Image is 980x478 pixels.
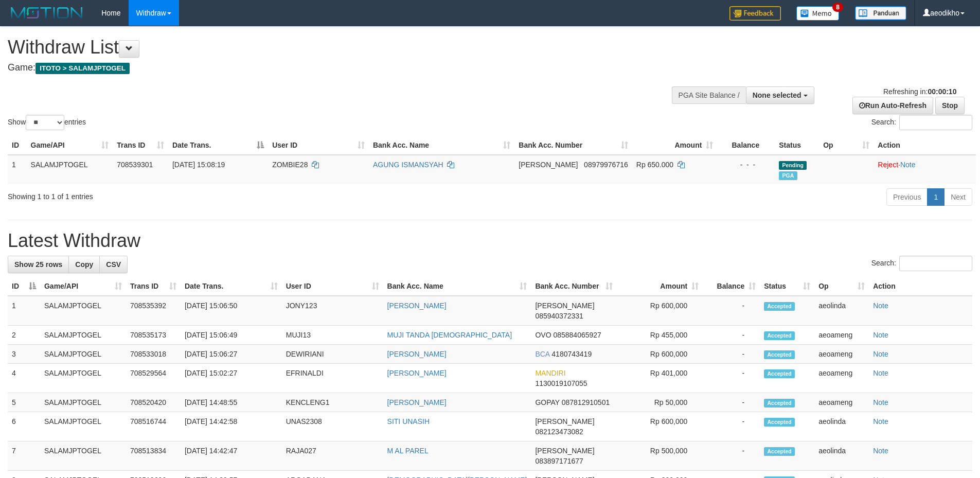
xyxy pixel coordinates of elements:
td: 708535173 [126,326,181,345]
th: Game/API: activate to sort column ascending [40,277,126,296]
a: Run Auto-Refresh [852,97,933,114]
td: [DATE] 15:02:27 [181,364,282,393]
span: Copy [75,260,93,269]
td: - [703,412,760,441]
a: Stop [935,97,965,114]
a: 1 [927,188,945,206]
td: [DATE] 14:48:55 [181,393,282,412]
th: User ID: activate to sort column ascending [282,277,383,296]
a: Note [873,447,888,455]
th: Balance [717,136,775,155]
td: 708529564 [126,364,181,393]
a: [PERSON_NAME] [387,369,447,377]
a: Previous [886,188,928,206]
input: Search: [899,256,972,271]
a: Note [900,161,916,169]
input: Search: [899,115,972,130]
td: 6 [8,412,40,441]
a: Note [873,417,888,426]
th: User ID: activate to sort column ascending [268,136,369,155]
span: GOPAY [535,398,559,406]
th: Status: activate to sort column ascending [760,277,814,296]
td: aeolinda [814,412,869,441]
td: aeoameng [814,345,869,364]
td: 4 [8,364,40,393]
td: MUJI13 [282,326,383,345]
label: Search: [871,256,972,271]
a: AGUNG ISMANSYAH [373,161,443,169]
a: [PERSON_NAME] [387,398,447,406]
td: 7 [8,441,40,471]
td: SALAMJPTOGEL [40,326,126,345]
label: Show entries [8,115,86,130]
a: SITI UNASIH [387,417,430,426]
th: Op: activate to sort column ascending [814,277,869,296]
td: Rp 455,000 [617,326,703,345]
td: aeoameng [814,393,869,412]
a: Note [873,331,888,339]
strong: 00:00:10 [928,87,956,96]
span: Accepted [764,331,795,340]
span: [PERSON_NAME] [535,302,594,310]
td: [DATE] 15:06:49 [181,326,282,345]
th: Date Trans.: activate to sort column ascending [181,277,282,296]
span: 8 [832,3,843,12]
th: Amount: activate to sort column ascending [632,136,718,155]
img: MOTION_logo.png [8,5,86,21]
span: CSV [106,260,121,269]
td: 2 [8,326,40,345]
th: Trans ID: activate to sort column ascending [126,277,181,296]
span: Marked by aeolinda [779,171,797,180]
a: Note [873,350,888,358]
td: SALAMJPTOGEL [27,155,113,184]
a: [PERSON_NAME] [387,302,447,310]
span: Copy 083897171677 to clipboard [535,457,583,465]
span: ZOMBIE28 [272,161,308,169]
a: Note [873,398,888,406]
td: 1 [8,296,40,326]
span: [DATE] 15:08:19 [172,161,225,169]
img: Button%20Memo.svg [796,6,840,21]
a: Note [873,302,888,310]
td: SALAMJPTOGEL [40,441,126,471]
td: Rp 600,000 [617,412,703,441]
span: Copy 1130019107055 to clipboard [535,379,587,387]
th: Bank Acc. Name: activate to sort column ascending [383,277,531,296]
td: [DATE] 14:42:58 [181,412,282,441]
td: Rp 500,000 [617,441,703,471]
td: - [703,345,760,364]
span: Show 25 rows [14,260,62,269]
span: BCA [535,350,549,358]
span: Accepted [764,302,795,311]
span: OVO [535,331,551,339]
select: Showentries [26,115,64,130]
a: Note [873,369,888,377]
span: Rp 650.000 [636,161,673,169]
span: Copy 085884065927 to clipboard [553,331,601,339]
th: Amount: activate to sort column ascending [617,277,703,296]
a: [PERSON_NAME] [387,350,447,358]
td: Rp 50,000 [617,393,703,412]
a: Copy [68,256,100,273]
span: Copy 087812910501 to clipboard [562,398,610,406]
td: 708520420 [126,393,181,412]
th: Action [869,277,972,296]
a: CSV [99,256,128,273]
span: Copy 08979976716 to clipboard [584,161,628,169]
a: M AL PAREL [387,447,429,455]
span: MANDIRI [535,369,565,377]
td: 708533018 [126,345,181,364]
td: KENCLENG1 [282,393,383,412]
th: Bank Acc. Number: activate to sort column ascending [531,277,617,296]
td: RAJA027 [282,441,383,471]
span: None selected [753,91,801,99]
th: Bank Acc. Name: activate to sort column ascending [369,136,514,155]
td: 708516744 [126,412,181,441]
a: Next [944,188,972,206]
h1: Withdraw List [8,37,643,58]
td: [DATE] 15:06:50 [181,296,282,326]
span: Copy 085940372331 to clipboard [535,312,583,320]
td: aeoameng [814,326,869,345]
td: [DATE] 15:06:27 [181,345,282,364]
div: - - - [721,160,771,170]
